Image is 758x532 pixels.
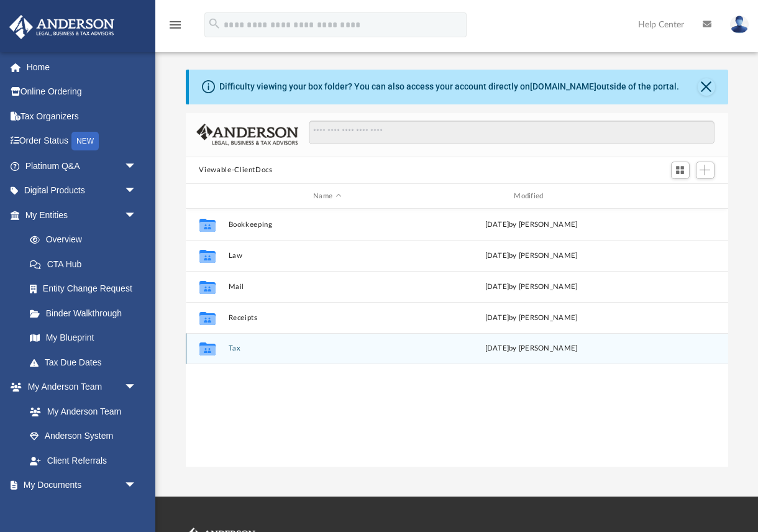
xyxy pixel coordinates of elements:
div: id [191,191,222,202]
div: [DATE] by [PERSON_NAME] [432,344,630,355]
img: User Pic [730,16,749,34]
a: menu [168,24,183,32]
button: Receipts [228,314,426,322]
span: arrow_drop_down [124,178,149,204]
button: Close [698,78,715,96]
img: Anderson Advisors Platinum Portal [6,15,118,39]
button: Law [228,252,426,260]
a: Online Ordering [9,80,155,104]
a: Overview [17,227,155,252]
a: Binder Walkthrough [17,301,155,326]
div: [DATE] by [PERSON_NAME] [432,250,630,262]
i: menu [168,17,183,32]
div: Difficulty viewing your box folder? You can also access your account directly on outside of the p... [219,80,679,93]
a: Client Referrals [17,448,149,473]
a: My Documentsarrow_drop_down [9,473,149,498]
div: [DATE] by [PERSON_NAME] [432,219,630,231]
input: Search files and folders [309,121,714,144]
span: arrow_drop_down [124,203,149,228]
a: Platinum Q&Aarrow_drop_down [9,154,155,178]
a: Tax Organizers [9,104,155,129]
a: [DOMAIN_NAME] [530,81,596,91]
button: Add [696,162,715,179]
a: Home [9,55,155,80]
div: NEW [71,132,99,150]
a: Order StatusNEW [9,129,155,154]
div: grid [186,209,728,466]
a: Entity Change Request [17,277,155,301]
div: Name [227,191,426,202]
i: search [208,17,221,30]
div: [DATE] by [PERSON_NAME] [432,313,630,324]
a: My Anderson Teamarrow_drop_down [9,375,149,400]
div: [DATE] by [PERSON_NAME] [432,282,630,293]
button: Tax [228,345,426,353]
a: Digital Productsarrow_drop_down [9,178,155,203]
a: My Anderson Team [17,399,143,424]
div: Modified [431,191,630,202]
button: Switch to Grid View [671,162,690,179]
a: My Entitiesarrow_drop_down [9,203,155,227]
button: Bookkeeping [228,221,426,229]
button: Mail [228,283,426,291]
a: Anderson System [17,424,149,449]
a: Tax Due Dates [17,350,155,375]
a: CTA Hub [17,252,155,277]
button: Viewable-ClientDocs [199,165,272,176]
span: arrow_drop_down [124,473,149,498]
span: arrow_drop_down [124,375,149,400]
a: My Blueprint [17,326,149,351]
span: arrow_drop_down [124,154,149,179]
div: id [636,191,723,202]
